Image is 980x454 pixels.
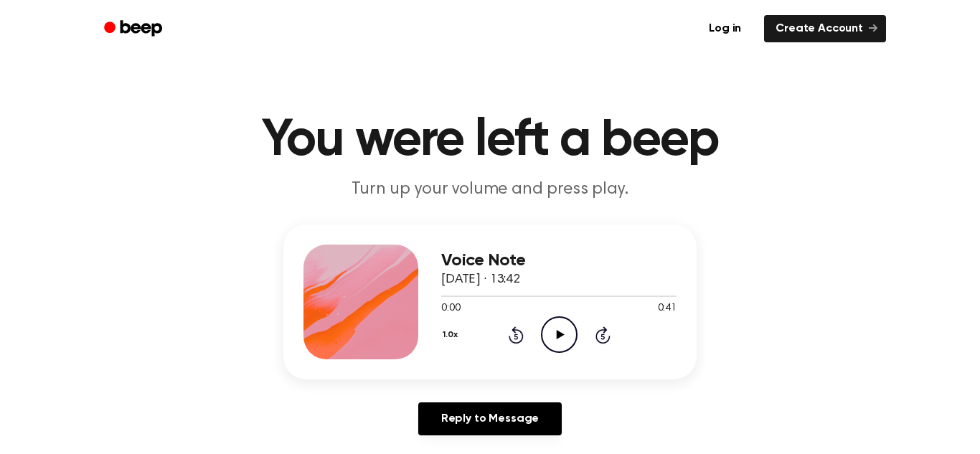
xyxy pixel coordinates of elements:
[94,15,175,43] a: Beep
[694,12,755,45] a: Log in
[441,251,677,270] h3: Voice Note
[658,301,677,316] span: 0:41
[441,301,460,316] span: 0:00
[441,323,463,347] button: 1.0x
[215,178,765,202] p: Turn up your volume and press play.
[418,402,562,435] a: Reply to Message
[764,15,886,42] a: Create Account
[123,115,857,166] h1: You were left a beep
[441,273,520,286] span: [DATE] · 13:42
